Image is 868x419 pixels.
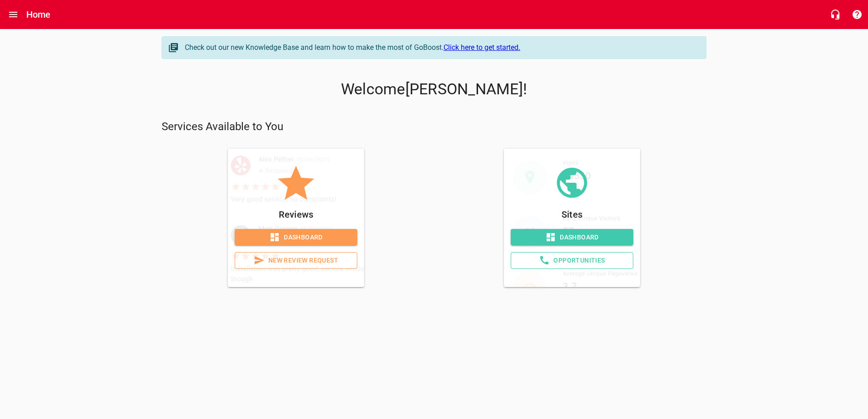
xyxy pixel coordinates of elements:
[162,80,706,98] p: Welcome [PERSON_NAME] !
[444,43,520,52] a: Click here to get started.
[235,229,357,246] a: Dashboard
[824,4,846,25] button: Live Chat
[185,42,697,53] div: Check out our new Knowledge Base and learn how to make the most of GoBoost.
[511,207,633,222] p: Sites
[511,229,633,246] a: Dashboard
[235,207,357,222] p: Reviews
[235,252,357,269] a: New Review Request
[162,120,706,134] p: Services Available to You
[518,232,626,243] span: Dashboard
[846,4,868,25] button: Support Portal
[242,255,350,266] span: New Review Request
[511,252,633,269] a: Opportunities
[26,7,51,22] h6: Home
[518,255,626,266] span: Opportunities
[2,4,24,25] button: Open drawer
[242,232,350,243] span: Dashboard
